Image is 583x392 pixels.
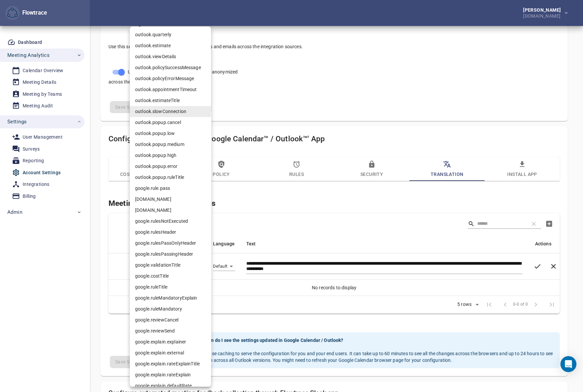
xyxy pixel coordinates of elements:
[130,369,211,380] li: google.explain.rateExplain
[130,62,211,73] li: outlook.policySuccessMessage
[130,194,211,205] li: [DOMAIN_NAME]
[130,380,211,391] li: google.explain.defaultRate
[130,260,211,271] li: google.validationTitle
[130,84,211,95] li: outlook.appointmentTimeout
[130,293,211,304] li: google.ruleMandatoryExplain
[130,315,211,326] li: google.reviewCancel
[130,249,211,260] li: google.rulesPassingHeader
[130,326,211,336] li: google.reviewSend
[130,95,211,106] li: outlook.estimateTitle
[130,304,211,315] li: google.ruleMandatory
[560,356,576,372] div: Open Intercom Messenger
[130,73,211,84] li: outlook.policyErrorMessage
[130,29,211,40] li: outlook.quarterly
[130,150,211,161] li: outlook.popup.high
[130,205,211,216] li: [DOMAIN_NAME]
[130,51,211,62] li: outlook.viewDetails
[130,40,211,51] li: outlook.estimate
[130,282,211,293] li: google.ruleTitle
[130,271,211,282] li: google.costTitle
[130,128,211,139] li: outlook.popup.low
[130,106,211,117] li: outlook.slowConnection
[130,183,211,194] li: google.rule.pass
[130,161,211,172] li: outlook.popup.error
[130,172,211,183] li: outlook.popup.ruleTitle
[130,347,211,358] li: google.explain.external
[130,216,211,227] li: google.rulesNotExecuted
[130,139,211,150] li: outlook.popup.medium
[130,227,211,238] li: google.rulesHeader
[130,358,211,369] li: google.explain.rateExplainTitle
[130,117,211,128] li: outlook.popup.cancel
[130,238,211,249] li: google.rulesPassOnlyHeader
[130,336,211,347] li: google.explain.explainer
